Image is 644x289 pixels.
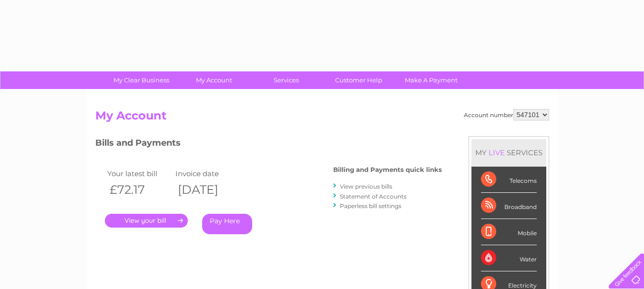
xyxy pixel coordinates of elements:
div: Account number [464,109,549,120]
a: My Clear Business [102,71,181,89]
a: Make A Payment [392,71,470,89]
a: Paperless bill settings [340,202,401,209]
th: [DATE] [173,180,242,199]
div: Water [481,245,537,271]
div: Telecoms [481,167,537,193]
div: MY SERVICES [471,139,546,166]
a: My Account [174,71,253,89]
div: LIVE [487,148,507,157]
a: Pay Here [202,214,252,234]
a: Customer Help [319,71,398,89]
a: . [105,214,188,228]
a: Services [247,71,326,89]
a: Statement of Accounts [340,193,407,200]
td: Invoice date [173,167,242,180]
h4: Billing and Payments quick links [333,166,442,173]
div: Broadband [481,193,537,219]
a: View previous bills [340,183,392,190]
div: Mobile [481,219,537,245]
th: £72.17 [105,180,174,199]
h2: My Account [95,109,549,127]
td: Your latest bill [105,167,174,180]
h3: Bills and Payments [95,136,442,153]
